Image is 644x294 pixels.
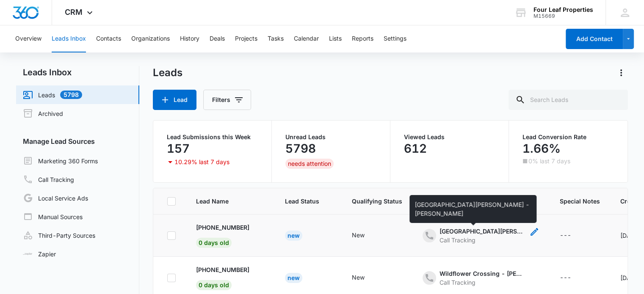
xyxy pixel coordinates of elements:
[23,230,95,240] a: Third-Party Sources
[174,159,229,165] p: 10.29% last 7 days
[352,273,380,283] div: - - Select to Edit Field
[167,134,258,140] p: Lead Submissions this Week
[528,158,570,164] p: 0% last 7 days
[131,25,170,52] button: Organizations
[352,231,380,241] div: - - Select to Edit Field
[620,197,643,206] span: Created
[23,174,74,184] a: Call Tracking
[560,231,586,241] div: - - Select to Edit Field
[522,142,561,155] p: 1.66%
[409,195,536,223] div: [GEOGRAPHIC_DATA][PERSON_NAME] - [PERSON_NAME]
[196,197,252,206] span: Lead Name
[196,223,249,246] a: [PHONE_NUMBER]0 days old
[16,136,139,146] h3: Manage Lead Sources
[210,25,225,52] button: Deals
[96,25,121,52] button: Contacts
[423,227,539,245] div: - - Select to Edit Field
[423,269,539,287] div: - - Select to Edit Field
[235,25,257,52] button: Projects
[439,227,524,236] div: [GEOGRAPHIC_DATA][PERSON_NAME] - [PERSON_NAME]
[285,134,376,140] p: Unread Leads
[285,159,334,169] div: needs attention
[23,90,82,100] a: Leads5798
[23,156,98,166] a: Marketing 360 Forms
[439,236,524,245] div: Call Tracking
[196,238,232,248] span: 0 days old
[560,273,586,283] div: - - Select to Edit Field
[153,90,196,110] button: Lead
[23,250,56,258] a: Zapier
[196,265,265,290] div: - - Select to Edit Field
[294,25,319,52] button: Calendar
[196,223,265,248] div: - - Select to Edit Field
[533,13,593,19] div: account id
[268,25,284,52] button: Tasks
[285,142,316,155] p: 5798
[439,278,524,287] div: Call Tracking
[203,90,251,110] button: Filters
[65,8,83,16] span: CRM
[352,197,402,206] span: Qualifying Status
[522,134,614,140] p: Lead Conversion Rate
[285,274,302,281] a: New
[384,25,406,52] button: Settings
[23,212,83,222] a: Manual Sources
[404,142,427,155] p: 612
[509,90,628,110] input: Search Leads
[196,223,249,232] p: [PHONE_NUMBER]
[285,273,302,283] div: New
[329,25,342,52] button: Lists
[196,280,232,290] span: 0 days old
[23,108,63,118] a: Archived
[23,193,88,203] a: Local Service Ads
[566,29,623,49] button: Add Contact
[153,66,182,79] h1: Leads
[614,66,628,80] button: Actions
[439,269,524,278] div: Wildflower Crossing - [PERSON_NAME]
[285,197,319,206] span: Lead Status
[15,25,41,52] button: Overview
[285,231,302,241] div: New
[352,25,373,52] button: Reports
[560,273,571,283] div: ---
[196,265,249,274] p: [PHONE_NUMBER]
[167,142,190,155] p: 157
[16,66,139,79] h2: Leads Inbox
[352,273,365,282] div: New
[285,232,302,239] a: New
[196,265,249,289] a: [PHONE_NUMBER]0 days old
[52,25,86,52] button: Leads Inbox
[404,134,495,140] p: Viewed Leads
[560,197,600,206] span: Special Notes
[180,25,199,52] button: History
[560,231,571,241] div: ---
[533,6,593,13] div: account name
[352,231,365,239] div: New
